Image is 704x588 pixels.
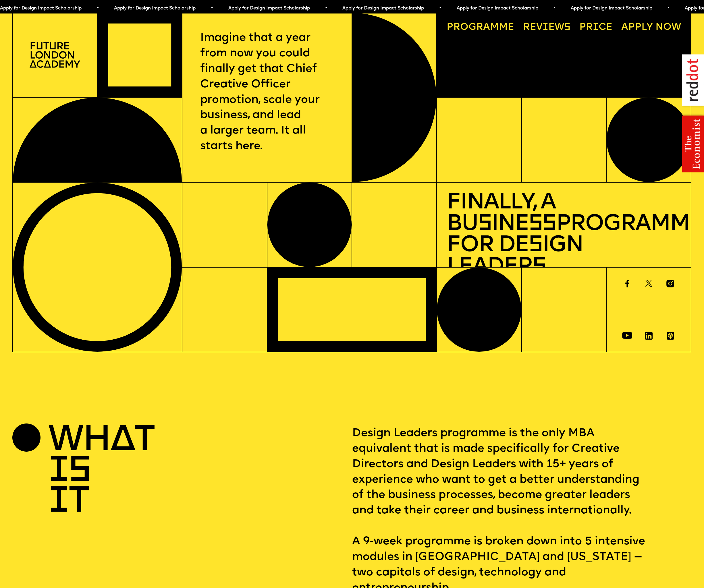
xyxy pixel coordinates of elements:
[442,18,519,37] a: Programme
[478,213,491,236] span: s
[616,18,686,37] a: Apply now
[574,18,617,37] a: Price
[200,30,334,154] p: Imagine that a year from now you could finally get that Chief Creative Officer promotion, scale y...
[439,6,441,11] span: •
[518,18,575,37] a: Reviews
[483,23,490,32] span: a
[48,426,105,518] h2: WHAT IS IT
[529,234,542,257] span: s
[621,23,628,32] span: A
[97,6,99,11] span: •
[667,6,670,11] span: •
[532,256,546,278] span: s
[529,213,556,236] span: ss
[447,192,681,278] h1: Finally, a Bu ine Programme for De ign Leader
[211,6,213,11] span: •
[325,6,327,11] span: •
[553,6,556,11] span: •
